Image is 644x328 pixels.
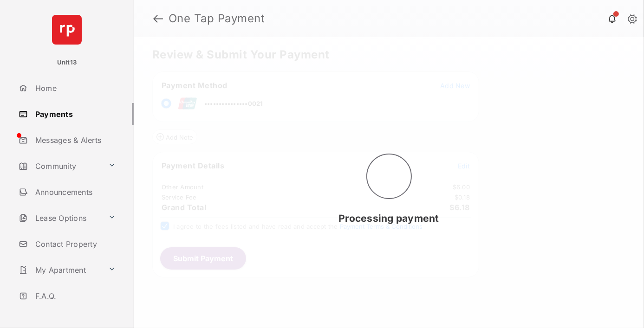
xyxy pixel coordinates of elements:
a: Community [15,155,104,177]
span: Processing payment [338,212,439,224]
a: Home [15,77,134,99]
a: My Apartment [15,259,104,281]
a: Contact Property [15,233,134,255]
a: F.A.Q. [15,285,134,307]
a: Announcements [15,181,134,203]
p: Unit13 [57,58,77,67]
a: Lease Options [15,207,104,229]
img: svg+xml;base64,PHN2ZyB4bWxucz0iaHR0cDovL3d3dy53My5vcmcvMjAwMC9zdmciIHdpZHRoPSI2NCIgaGVpZ2h0PSI2NC... [52,15,82,45]
a: Payments [15,103,134,125]
a: Messages & Alerts [15,129,134,151]
strong: One Tap Payment [169,13,265,24]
